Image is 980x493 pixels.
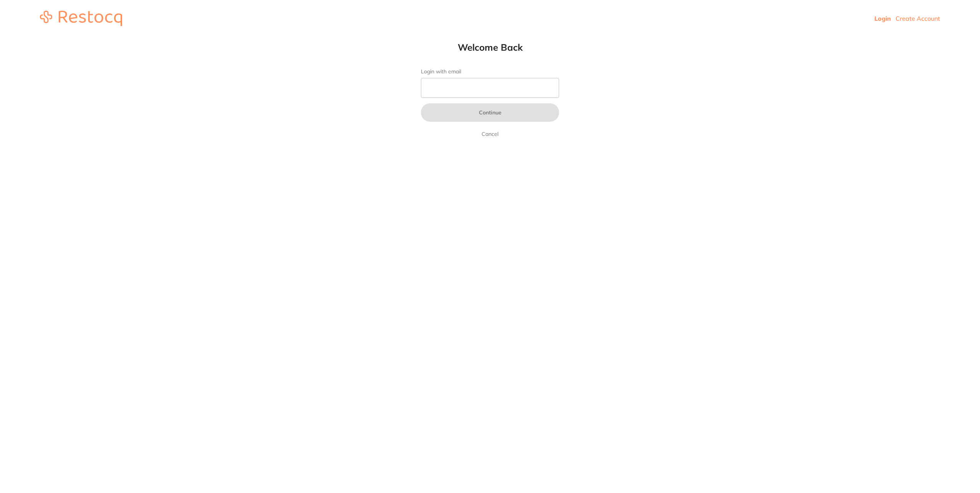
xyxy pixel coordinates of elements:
a: Cancel [480,129,500,139]
button: Continue [421,103,559,122]
a: Create Account [896,15,940,22]
a: Login [874,15,891,22]
h1: Welcome Back [406,41,574,53]
label: Login with email [421,68,559,75]
img: restocq_logo.svg [40,11,122,26]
